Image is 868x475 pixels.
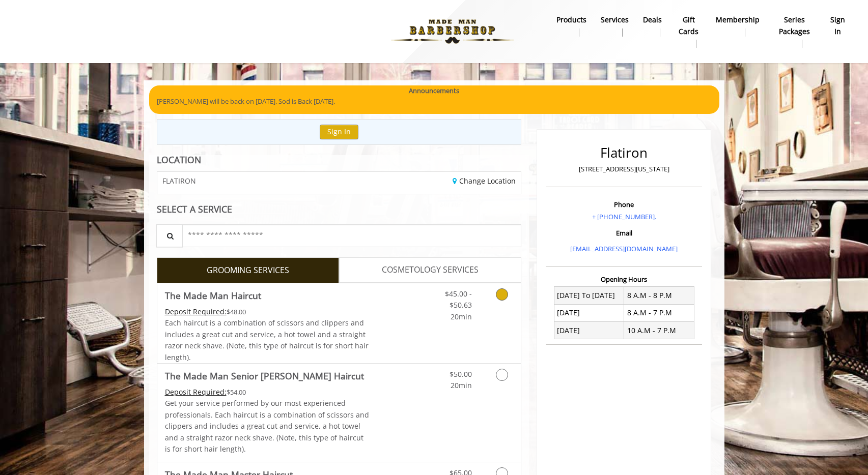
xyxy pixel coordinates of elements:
b: Series packages [774,14,816,37]
a: Gift cardsgift cards [669,13,709,50]
a: Change Location [453,176,516,186]
b: LOCATION [157,154,201,166]
b: Membership [716,14,760,25]
td: 8 A.M - 7 P.M [624,304,694,321]
a: ServicesServices [594,13,636,39]
td: [DATE] [554,304,624,321]
p: Get your service performed by our most experienced professionals. Each haircut is a combination o... [165,398,370,455]
b: The Made Man Haircut [165,288,261,303]
div: $54.00 [165,387,370,398]
span: This service needs some Advance to be paid before we block your appointment [165,387,227,397]
button: Service Search [156,224,183,247]
b: Deals [643,14,662,25]
b: Services [601,14,629,25]
b: Announcements [409,85,459,96]
h3: Opening Hours [546,276,702,283]
b: gift cards [676,14,702,37]
p: [STREET_ADDRESS][US_STATE] [548,164,699,174]
td: 10 A.M - 7 P.M [624,322,694,339]
button: Sign In [320,125,358,139]
b: sign in [830,14,846,37]
h3: Email [548,229,699,236]
b: products [556,14,586,25]
span: FLATIRON [162,177,196,185]
td: [DATE] To [DATE] [554,287,624,304]
span: COSMETOLOGY SERVICES [382,263,479,277]
a: [EMAIL_ADDRESS][DOMAIN_NAME] [570,244,678,253]
a: Productsproducts [549,13,594,39]
p: [PERSON_NAME] will be back on [DATE]. Sod is Back [DATE]. [157,96,712,107]
a: + [PHONE_NUMBER]. [592,212,656,221]
b: The Made Man Senior [PERSON_NAME] Haircut [165,369,364,383]
img: Made Man Barbershop logo [382,4,522,60]
span: $50.00 [450,369,472,379]
span: Each haircut is a combination of scissors and clippers and includes a great cut and service, a ho... [165,318,369,362]
span: $45.00 - $50.63 [445,289,472,310]
span: This service needs some Advance to be paid before we block your appointment [165,307,227,316]
a: sign insign in [823,13,853,39]
a: MembershipMembership [709,13,767,39]
h3: Phone [548,201,699,208]
td: 8 A.M - 8 P.M [624,287,694,304]
span: 20min [451,312,472,321]
a: Series packagesSeries packages [767,13,823,50]
span: GROOMING SERVICES [207,264,289,277]
span: 20min [451,380,472,390]
h2: Flatiron [548,145,699,160]
div: SELECT A SERVICE [157,204,522,214]
div: $48.00 [165,306,370,317]
td: [DATE] [554,322,624,339]
a: DealsDeals [636,13,669,39]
